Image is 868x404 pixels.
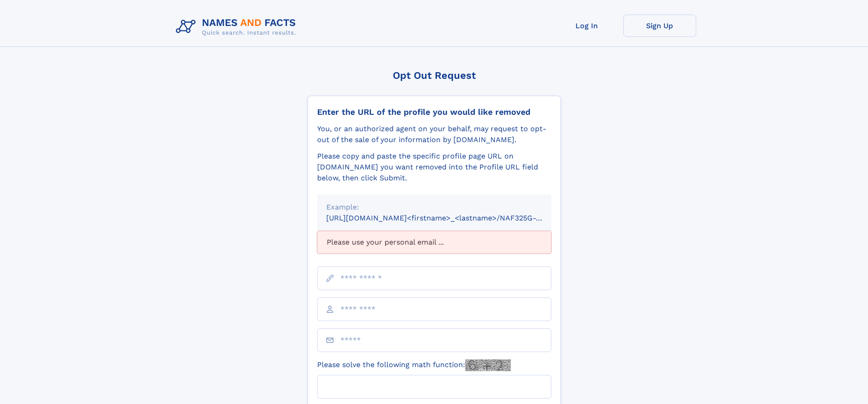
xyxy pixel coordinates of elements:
div: Please copy and paste the specific profile page URL on [DOMAIN_NAME] you want removed into the Pr... [317,151,551,184]
img: Logo Names and Facts [172,15,303,39]
div: Please use your personal email ... [317,231,551,254]
a: Log In [550,15,623,37]
a: Sign Up [623,15,696,37]
div: Enter the URL of the profile you would like removed [317,107,551,117]
div: Example: [326,202,542,213]
div: Opt Out Request [308,70,561,81]
label: Please solve the following math function: [317,359,511,371]
small: [URL][DOMAIN_NAME]<firstname>_<lastname>/NAF325G-xxxxxxxx [326,214,569,222]
div: You, or an authorized agent on your behalf, may request to opt-out of the sale of your informatio... [317,123,551,145]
